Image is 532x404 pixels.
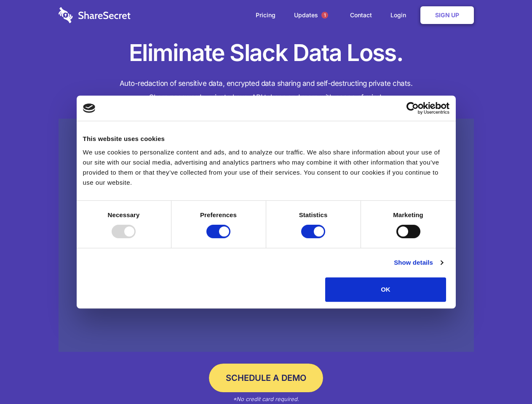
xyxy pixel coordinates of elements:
div: We use cookies to personalize content and ads, and to analyze our traffic. We also share informat... [83,147,449,188]
strong: Marketing [393,211,423,218]
a: Pricing [247,2,284,28]
a: Usercentrics Cookiebot - opens in a new window [376,102,449,114]
a: Wistia video thumbnail [59,119,474,352]
a: Schedule a Demo [209,364,323,392]
strong: Necessary [108,211,140,218]
a: Show details [394,258,443,268]
strong: Preferences [200,211,237,218]
h4: Auto-redaction of sensitive data, encrypted data sharing and self-destructing private chats. Shar... [59,77,474,104]
h1: Eliminate Slack Data Loss. [59,38,474,68]
span: 1 [321,12,328,19]
a: Contact [342,2,380,28]
img: logo-wordmark-white-trans-d4663122ce5f474addd5e946df7df03e33cb6a1c49d2221995e7729f52c070b2.svg [59,7,131,23]
em: *No credit card required. [233,396,299,402]
strong: Statistics [299,211,328,218]
button: OK [325,277,446,302]
a: Login [382,2,419,28]
div: This website uses cookies [83,134,449,144]
img: logo [83,104,96,113]
a: Sign Up [420,6,474,24]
